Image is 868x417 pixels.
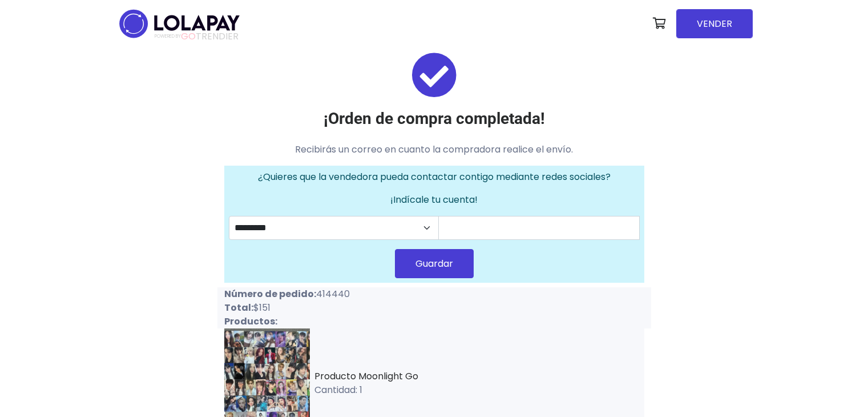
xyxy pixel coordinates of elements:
a: VENDER [676,9,753,38]
p: $151 [224,301,427,315]
p: Recibirás un correo en cuanto la compradora realice el envío. [224,143,644,157]
strong: Productos: [224,315,277,328]
strong: Total: [224,301,253,314]
p: 414440 [224,287,427,301]
span: POWERED BY [155,33,181,39]
p: Cantidad: 1 [314,383,644,397]
img: logo [116,6,243,42]
p: ¿Quieres que la vendedora pueda contactar contigo mediante redes sociales? [229,170,640,184]
p: ¡Indícale tu cuenta! [229,193,640,207]
strong: Número de pedido: [224,287,316,300]
a: Producto Moonlight Go [314,370,418,383]
span: GO [181,30,196,43]
button: Guardar [395,249,474,278]
span: TRENDIER [155,31,239,42]
h3: ¡Orden de compra completada! [224,109,644,129]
